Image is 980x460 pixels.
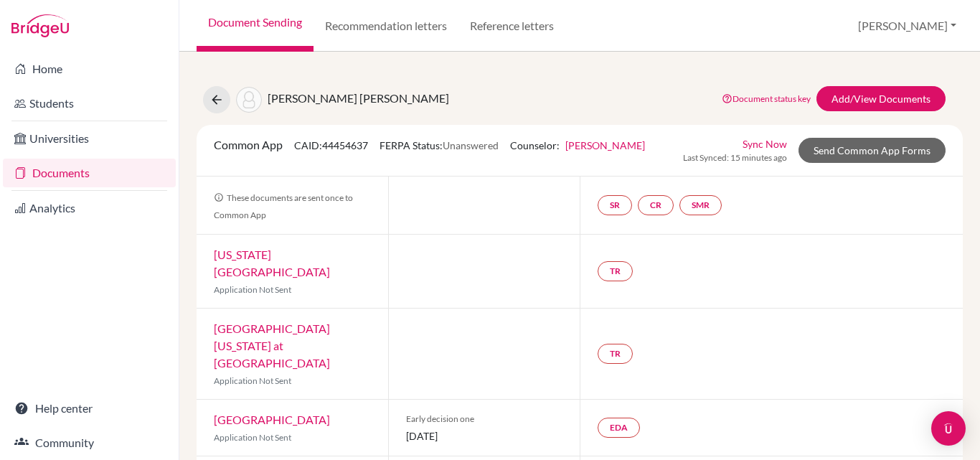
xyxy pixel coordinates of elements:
a: Send Common App Forms [798,138,946,163]
a: Help center [3,394,176,423]
a: SMR [679,195,722,215]
a: Community [3,428,176,457]
a: [PERSON_NAME] [565,139,645,151]
a: Universities [3,124,176,153]
a: [GEOGRAPHIC_DATA] [214,413,330,426]
span: CAID: 44454637 [294,139,368,151]
span: Early decision one [406,413,562,426]
span: Counselor: [510,139,645,151]
span: Unanswered [443,139,499,151]
span: Application Not Sent [214,375,291,386]
a: CR [638,195,674,215]
div: Open Intercom Messenger [931,411,966,446]
span: Application Not Sent [214,284,291,295]
span: Common App [214,138,283,151]
a: Sync Now [743,136,787,151]
a: Documents [3,159,176,187]
a: TR [598,344,633,364]
a: [US_STATE][GEOGRAPHIC_DATA] [214,248,330,278]
button: [PERSON_NAME] [852,12,963,39]
a: Home [3,55,176,83]
span: FERPA Status: [380,139,499,151]
a: Add/View Documents [816,86,946,111]
a: [GEOGRAPHIC_DATA][US_STATE] at [GEOGRAPHIC_DATA] [214,321,330,370]
span: Application Not Sent [214,432,291,443]
img: Bridge-U [11,14,69,37]
a: Students [3,89,176,118]
span: Last Synced: 15 minutes ago [683,151,787,164]
span: [PERSON_NAME] [PERSON_NAME] [268,91,449,105]
a: TR [598,261,633,281]
span: These documents are sent once to Common App [214,192,353,220]
a: Analytics [3,194,176,222]
span: [DATE] [406,428,562,443]
a: Document status key [722,93,811,104]
a: EDA [598,418,640,438]
a: SR [598,195,632,215]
